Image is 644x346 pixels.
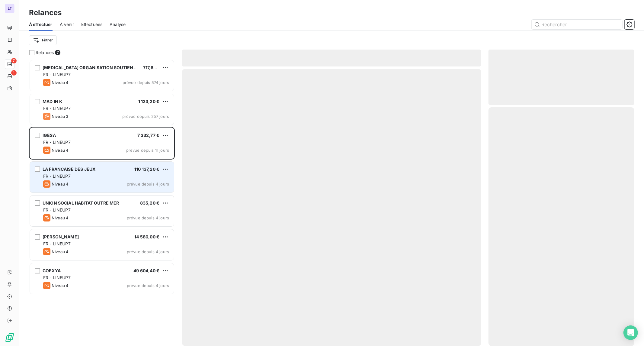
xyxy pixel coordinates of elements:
[623,325,638,340] div: Open Intercom Messenger
[52,215,69,220] span: Niveau 4
[43,167,95,172] span: LA FRANCAISE DES JEUX
[126,148,169,153] span: prévue depuis 11 jours
[138,99,160,104] span: 1 123,20 €
[43,207,71,212] span: FR - LINEUP7
[43,133,56,138] span: IGESA
[43,140,71,145] span: FR - LINEUP7
[52,114,68,119] span: Niveau 3
[134,234,159,239] span: 14 580,00 €
[127,283,169,288] span: prévue depuis 4 jours
[43,72,71,77] span: FR - LINEUP7
[532,20,622,29] input: Rechercher
[122,114,169,119] span: prévue depuis 257 jours
[137,133,160,138] span: 7 332,77 €
[43,200,119,205] span: UNION SOCIAL HABITAT OUTRE MER
[29,7,62,18] h3: Relances
[81,21,103,27] span: Effectuées
[29,21,53,27] span: À effectuer
[52,148,69,153] span: Niveau 4
[127,215,169,220] span: prévue depuis 4 jours
[133,268,159,273] span: 49 604,40 €
[123,80,169,85] span: prévue depuis 574 jours
[52,182,69,186] span: Niveau 4
[5,333,14,342] img: Logo LeanPay
[43,241,71,246] span: FR - LINEUP7
[143,65,160,70] span: 717,60 €
[43,99,62,104] span: MAD IN K
[127,182,169,186] span: prévue depuis 4 jours
[5,4,14,13] div: L7
[134,167,159,172] span: 110 137,20 €
[43,65,143,70] span: [MEDICAL_DATA] ORGANISATION SOUTIEN COS
[127,249,169,254] span: prévue depuis 4 jours
[43,268,61,273] span: COEXYA
[52,283,69,288] span: Niveau 4
[11,70,17,76] span: 1
[43,106,71,111] span: FR - LINEUP7
[110,21,126,27] span: Analyse
[29,35,57,45] button: Filtrer
[52,249,69,254] span: Niveau 4
[43,234,79,239] span: [PERSON_NAME]
[36,50,54,56] span: Relances
[11,58,17,63] span: 7
[52,80,69,85] span: Niveau 4
[140,200,159,205] span: 835,20 €
[43,173,71,179] span: FR - LINEUP7
[43,275,71,280] span: FR - LINEUP7
[55,50,60,55] span: 7
[60,21,74,27] span: À venir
